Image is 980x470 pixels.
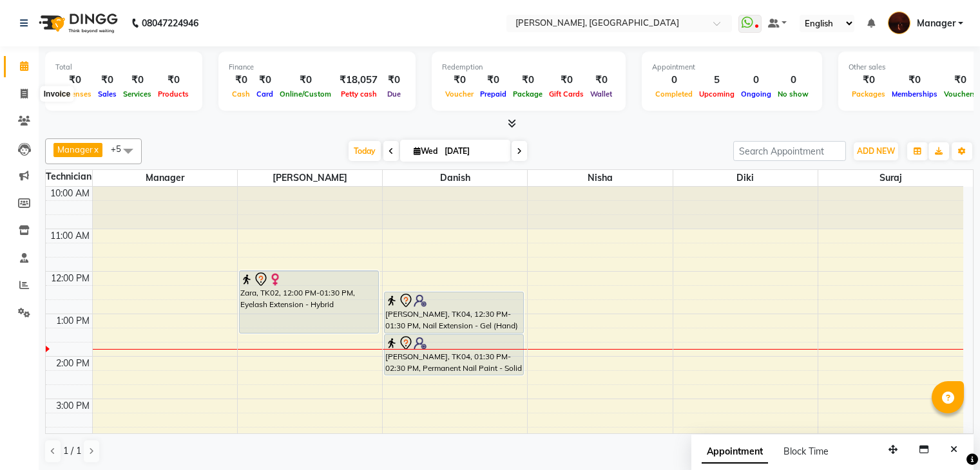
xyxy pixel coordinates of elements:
span: Appointment [702,440,768,464]
div: ₹0 [276,73,334,88]
span: Wallet [587,89,615,99]
span: Wed [410,146,441,156]
img: Manager [888,12,910,34]
span: Vouchers [941,89,979,99]
div: Finance [229,62,405,73]
span: Nisha [528,170,672,186]
div: Zara, TK02, 12:00 PM-01:30 PM, Eyelash Extension - Hybrid [240,271,378,333]
input: Search Appointment [733,141,846,161]
div: ₹18,057 [334,73,383,88]
div: Redemption [442,62,615,73]
div: ₹0 [546,73,587,88]
div: Technician [46,170,92,183]
div: ₹0 [889,73,941,88]
div: ₹0 [55,73,95,88]
div: ₹0 [120,73,155,88]
span: Prepaid [477,89,510,99]
div: ₹0 [477,73,510,88]
span: Cash [229,89,253,99]
span: Ongoing [738,89,774,99]
span: Memberships [889,89,941,99]
div: 11:00 AM [48,229,92,243]
div: ₹0 [442,73,477,88]
span: Danish [383,170,527,186]
div: ₹0 [383,73,405,88]
span: Services [120,89,155,99]
span: Block Time [783,446,829,457]
span: Petty cash [338,89,380,99]
input: 2025-09-03 [441,142,505,161]
span: Diki [673,170,818,186]
div: 12:00 PM [48,272,92,285]
span: Packages [849,89,889,99]
div: [PERSON_NAME], TK04, 12:30 PM-01:30 PM, Nail Extension - Gel (Hand) [385,292,523,333]
span: suraj [818,170,963,186]
div: ₹0 [155,73,192,88]
div: 1:00 PM [53,314,92,328]
span: ADD NEW [857,146,895,156]
span: Upcoming [696,89,738,99]
div: Appointment [652,62,812,73]
span: Card [253,89,276,99]
img: logo [33,5,121,41]
div: 0 [738,73,774,88]
span: Manager [57,144,93,155]
div: 5 [696,73,738,88]
span: No show [774,89,812,99]
div: ₹0 [849,73,889,88]
span: Completed [652,89,696,99]
span: Manager [917,17,956,30]
div: 2:00 PM [53,357,92,370]
span: [PERSON_NAME] [238,170,382,186]
span: Online/Custom [276,89,334,99]
div: Total [55,62,192,73]
span: +5 [111,144,131,154]
div: 0 [774,73,812,88]
div: ₹0 [941,73,979,88]
div: ₹0 [587,73,615,88]
div: 10:00 AM [48,187,92,200]
div: ₹0 [510,73,546,88]
div: [PERSON_NAME], TK04, 01:30 PM-02:30 PM, Permanent Nail Paint - Solid Color (Hand) [385,335,523,375]
div: Invoice [41,86,73,102]
span: Sales [95,89,120,99]
a: x [93,144,99,155]
div: ₹0 [229,73,253,88]
span: Voucher [442,89,477,99]
span: Products [155,89,192,99]
div: 0 [652,73,696,88]
span: 1 / 1 [63,444,81,458]
span: Due [384,89,404,99]
span: Gift Cards [546,89,587,99]
div: ₹0 [253,73,276,88]
span: Today [349,141,381,161]
b: 08047224946 [142,5,198,41]
button: ADD NEW [854,142,898,160]
div: 3:00 PM [53,399,92,413]
span: Manager [93,170,237,186]
span: Package [510,89,546,99]
div: ₹0 [95,73,120,88]
iframe: chat widget [926,418,967,457]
